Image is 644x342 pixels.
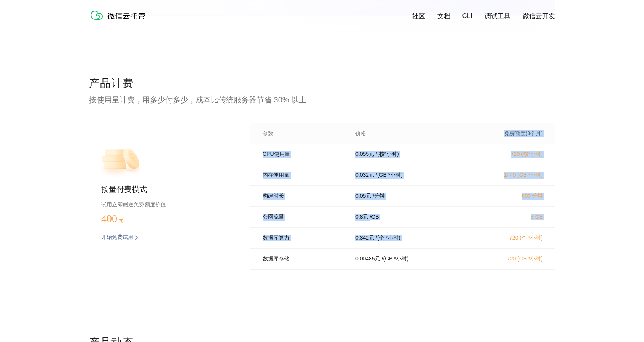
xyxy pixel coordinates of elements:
p: / 分钟 [373,193,385,200]
p: 1440 (GB *小时) [476,172,543,179]
p: 0.00485 元 [355,256,380,262]
p: 数据库存储 [263,256,345,262]
p: 0.342 元 [355,235,374,241]
p: 0.05 元 [355,193,371,200]
p: 0.8 元 [355,214,368,221]
a: 微信云开发 [523,12,555,21]
a: 社区 [412,12,425,21]
p: 数据库算力 [263,235,345,241]
p: 构建时长 [263,193,345,200]
p: 内存使用量 [263,172,345,179]
a: 文档 [437,12,450,21]
p: 0.032 元 [355,172,374,179]
p: 5 GB [476,214,543,220]
p: 产品计费 [89,76,555,91]
p: 720 (核*小时) [476,151,543,158]
p: 720 (个 *小时) [476,235,543,241]
p: / GB [370,214,379,221]
a: 调试工具 [485,12,510,21]
p: 参数 [263,130,345,137]
p: 按使用量计费，用多少付多少，成本比传统服务器节省 30% 以上 [89,94,555,105]
p: / (个 *小时) [376,235,400,241]
p: 开始免费试用 [101,234,133,241]
p: 免费额度(3个月) [476,130,543,137]
a: CLI [462,12,472,20]
p: 公网流量 [263,214,345,221]
p: 价格 [355,130,366,137]
p: 400 [101,213,139,225]
img: 微信云托管 [89,8,150,23]
p: / (GB *小时) [376,172,403,179]
p: / (GB *小时) [382,256,409,262]
p: 试用立即赠送免费额度价值 [101,200,226,209]
p: 按量付费模式 [101,184,226,195]
p: CPU使用量 [263,151,345,158]
p: / (核*小时) [376,151,399,158]
p: 0.055 元 [355,151,374,158]
a: 微信云托管 [89,18,150,24]
p: 720 (GB *小时) [476,256,543,262]
span: 元 [118,217,124,223]
p: 600 分钟 [476,193,543,200]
